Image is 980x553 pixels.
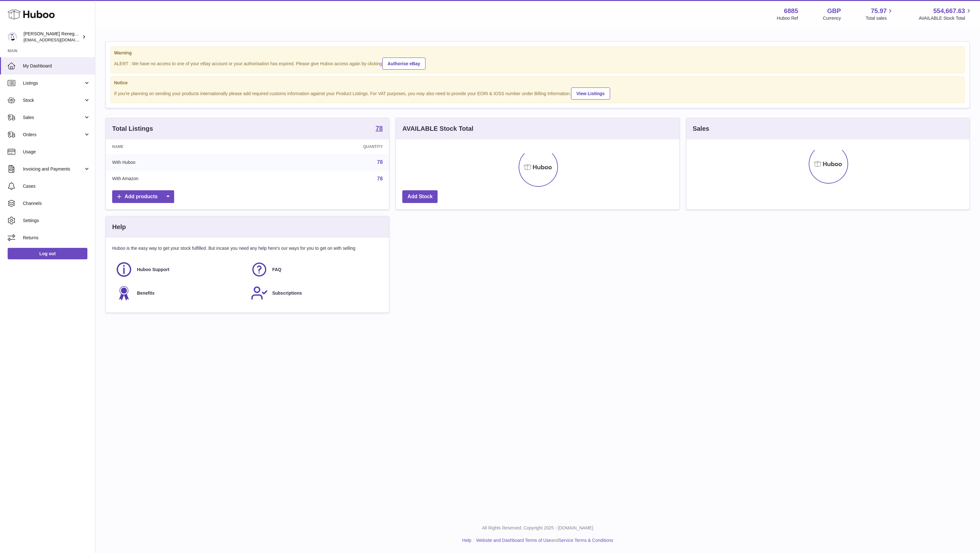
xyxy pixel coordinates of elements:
[8,248,87,259] a: Log out
[402,190,438,203] a: Add Stock
[8,32,17,42] img: directordarren@gmail.com
[106,139,261,154] th: Name
[23,97,84,103] span: Stock
[376,125,383,131] strong: 78
[559,538,613,543] a: Service Terms & Conditions
[23,63,90,69] span: My Dashboard
[23,80,84,86] span: Listings
[871,7,887,15] span: 75.97
[114,80,961,86] strong: Notice
[693,124,709,133] h3: Sales
[112,190,174,203] a: Add products
[23,218,90,224] span: Settings
[251,284,380,302] a: Subscriptions
[112,124,153,133] h3: Total Listings
[23,115,84,121] span: Sales
[376,125,383,133] a: 78
[23,200,90,206] span: Channels
[24,31,81,43] div: [PERSON_NAME] Renegade Productions -UK account
[106,171,261,187] td: With Amazon
[23,149,90,155] span: Usage
[112,223,126,231] h3: Help
[402,124,473,133] h3: AVAILABLE Stock Total
[827,7,841,15] strong: GBP
[23,132,84,138] span: Orders
[251,261,380,278] a: FAQ
[23,183,90,189] span: Cases
[919,7,972,21] a: 554,667.63 AVAILABLE Stock Total
[474,537,613,543] li: and
[114,50,961,56] strong: Warning
[462,538,472,543] a: Help
[823,15,841,21] div: Currency
[114,57,961,70] div: ALERT : We have no access to one of your eBay account or your authorisation has expired. Please g...
[23,166,84,172] span: Invoicing and Payments
[919,15,972,21] span: AVAILABLE Stock Total
[115,284,244,302] a: Benefits
[115,261,244,278] a: Huboo Support
[571,87,610,100] a: View Listings
[261,139,389,154] th: Quantity
[784,7,798,15] strong: 6885
[137,290,154,296] span: Benefits
[272,290,302,296] span: Subscriptions
[777,15,798,21] div: Huboo Ref
[100,525,975,531] p: All Rights Reserved. Copyright 2025 - [DOMAIN_NAME]
[137,267,169,273] span: Huboo Support
[106,154,261,171] td: With Huboo
[272,267,282,273] span: FAQ
[114,87,961,100] div: If you're planning on sending your products internationally please add required customs informati...
[112,245,383,251] p: Huboo is the easy way to get your stock fulfilled. But incase you need any help here's our ways f...
[866,7,894,21] a: 75.97 Total sales
[377,176,383,181] a: 78
[23,235,90,241] span: Returns
[866,15,894,21] span: Total sales
[382,58,426,70] a: Authorise eBay
[24,37,93,42] span: [EMAIL_ADDRESS][DOMAIN_NAME]
[933,7,965,15] span: 554,667.63
[476,538,551,543] a: Website and Dashboard Terms of Use
[377,159,383,165] a: 78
